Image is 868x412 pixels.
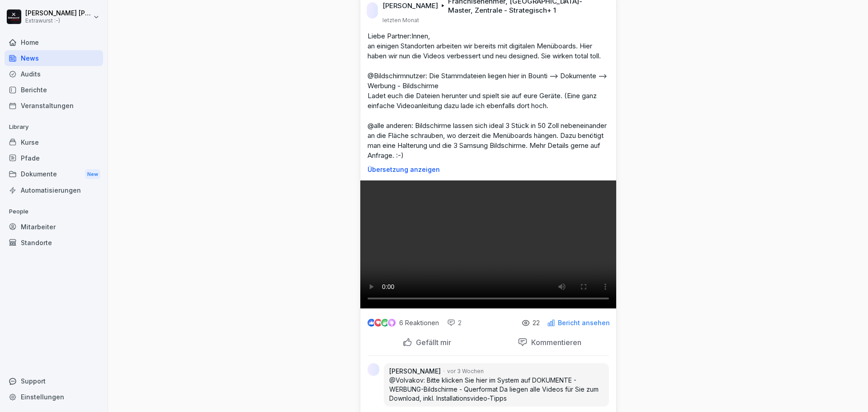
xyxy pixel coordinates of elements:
div: Dokumente [5,166,103,183]
p: 22 [533,319,540,327]
p: Extrawurst :-) [25,18,91,24]
a: Mitarbeiter [5,219,103,235]
img: inspiring [388,319,396,327]
p: letzten Monat [382,17,419,24]
p: Kommentieren [528,338,581,347]
a: Einstellungen [5,389,103,405]
div: 2 [447,318,462,327]
p: Gefällt mir [412,338,451,347]
a: Home [5,34,103,50]
p: @Volvakov: Bitte klicken Sie hier im System auf DOKUMENTE - WERBUNG-Bildschirme - Querformat Da l... [389,376,603,403]
p: [PERSON_NAME] [389,367,441,376]
p: [PERSON_NAME] [382,1,438,10]
a: DokumenteNew [5,166,103,183]
p: Liebe Partner:Innen, an einigen Standorten arbeiten wir bereits mit digitalen Menüboards. Hier ha... [368,31,609,161]
img: like [368,319,375,327]
a: Audits [5,66,103,82]
a: Berichte [5,82,103,98]
p: People [5,204,103,219]
a: Standorte [5,235,103,251]
div: Support [5,373,103,389]
a: Automatisierungen [5,182,103,198]
a: Pfade [5,150,103,166]
p: Übersetzung anzeigen [368,166,609,173]
p: Library [5,120,103,134]
a: Veranstaltungen [5,98,103,114]
p: 6 Reaktionen [399,319,439,327]
div: New [85,169,100,180]
a: News [5,50,103,66]
p: vor 3 Wochen [447,367,484,375]
img: love [375,319,382,326]
p: [PERSON_NAME] [PERSON_NAME] [25,9,91,17]
a: Kurse [5,134,103,150]
img: celebrate [381,319,389,327]
p: Bericht ansehen [558,319,610,327]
